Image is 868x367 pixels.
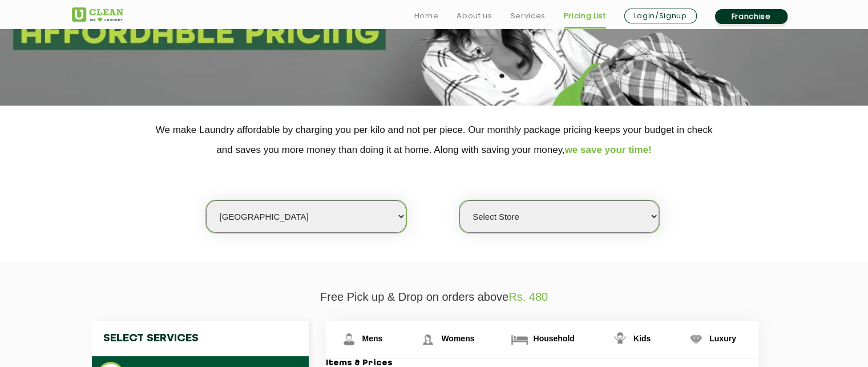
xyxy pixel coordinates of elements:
[715,9,788,24] a: Franchise
[565,144,652,155] span: we save your time!
[686,329,706,349] img: Luxury
[633,334,651,343] span: Kids
[92,321,309,356] h4: Select Services
[339,329,359,349] img: Mens
[510,9,545,23] a: Services
[610,329,630,349] img: Kids
[72,120,797,160] p: We make Laundry affordable by charging you per kilo and not per piece. Our monthly package pricin...
[624,9,697,23] a: Login/Signup
[441,334,474,343] span: Womens
[418,329,438,349] img: Womens
[457,9,492,23] a: About us
[414,9,439,23] a: Home
[72,291,797,304] p: Free Pick up & Drop on orders above
[72,7,123,22] img: UClean Laundry and Dry Cleaning
[533,334,574,343] span: Household
[510,329,530,349] img: Household
[362,334,383,343] span: Mens
[709,334,736,343] span: Luxury
[508,291,548,303] span: Rs. 480
[564,9,606,23] a: Pricing List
